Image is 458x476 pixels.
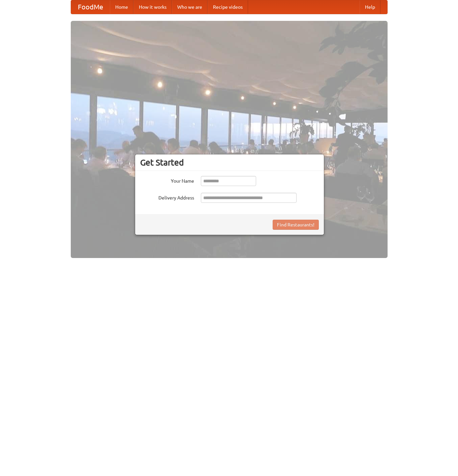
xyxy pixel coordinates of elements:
[273,220,319,230] button: Find Restaurants!
[140,176,194,184] label: Your Name
[71,0,110,14] a: FoodMe
[208,0,248,14] a: Recipe videos
[172,0,208,14] a: Who we are
[133,0,172,14] a: How it works
[140,193,194,201] label: Delivery Address
[140,157,319,168] h3: Get Started
[360,0,380,14] a: Help
[110,0,133,14] a: Home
